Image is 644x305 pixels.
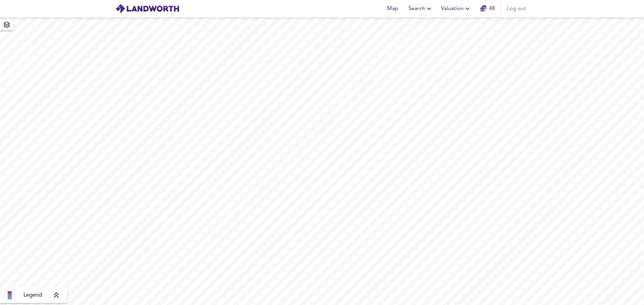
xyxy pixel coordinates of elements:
button: Log out [504,2,529,15]
span: Legend [23,291,42,299]
button: Map [382,2,403,15]
span: Log out [507,4,526,13]
button: Valuation [438,2,474,15]
a: 48 [480,4,495,13]
span: Map [384,4,400,13]
button: 48 [477,2,498,15]
button: Search [406,2,436,15]
span: Search [409,4,433,13]
img: logo [115,4,179,14]
span: Valuation [441,4,472,13]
